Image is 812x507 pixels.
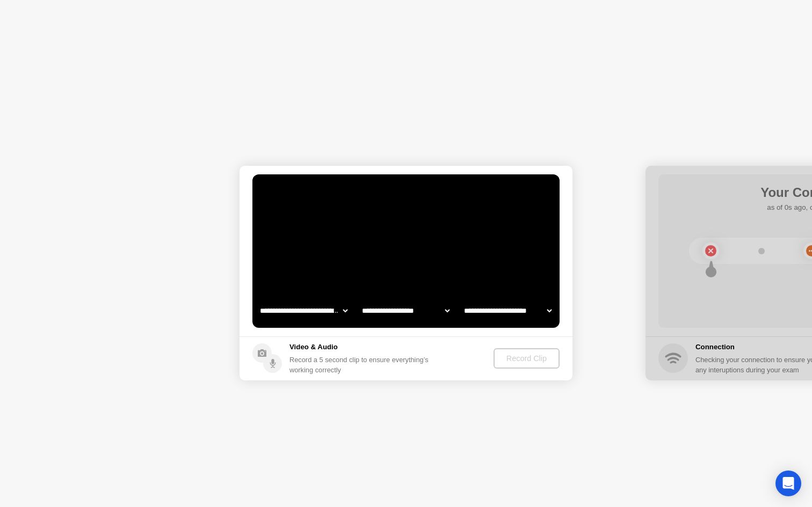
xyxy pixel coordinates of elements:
[462,300,554,321] select: Available microphones
[289,342,433,352] h5: Video & Audio
[289,355,433,375] div: Record a 5 second clip to ensure everything’s working correctly
[498,354,555,363] div: Record Clip
[775,471,801,496] div: Open Intercom Messenger
[360,300,452,321] select: Available speakers
[494,348,560,369] button: Record Clip
[258,300,350,321] select: Available cameras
